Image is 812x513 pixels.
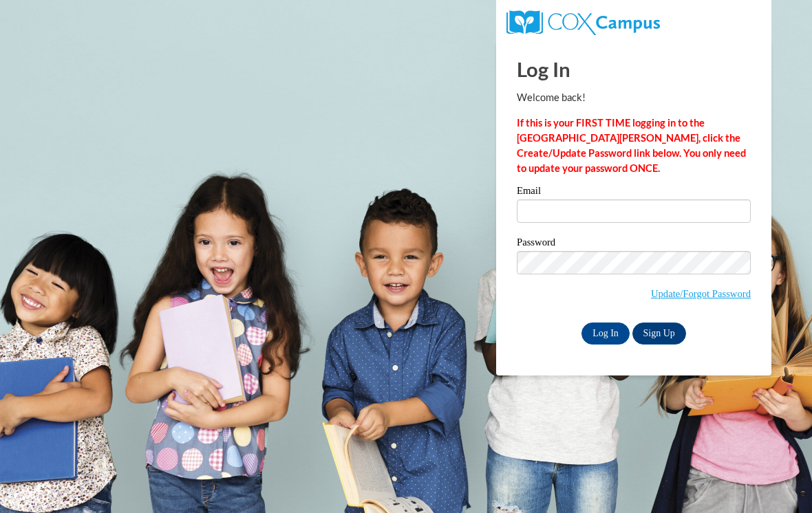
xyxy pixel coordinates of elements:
[517,90,751,105] p: Welcome back!
[517,186,751,199] label: Email
[517,237,751,251] label: Password
[632,323,686,345] a: Sign Up
[506,10,660,35] img: COX Campus
[517,117,746,174] strong: If this is your FIRST TIME logging in to the [GEOGRAPHIC_DATA][PERSON_NAME], click the Create/Upd...
[517,55,751,83] h1: Log In
[651,288,751,299] a: Update/Forgot Password
[506,16,660,28] a: COX Campus
[581,323,630,345] input: Log In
